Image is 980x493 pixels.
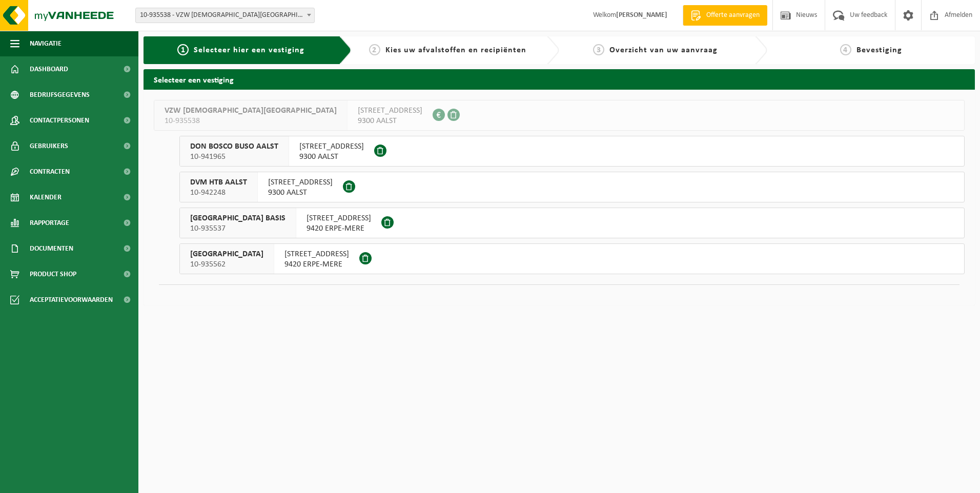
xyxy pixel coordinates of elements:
[358,106,422,116] span: [STREET_ADDRESS]
[179,172,965,202] button: DVM HTB AALST 10-942248 [STREET_ADDRESS]9300 AALST
[840,44,851,55] span: 4
[268,177,333,188] span: [STREET_ADDRESS]
[190,188,247,198] span: 10-942248
[179,243,965,274] button: [GEOGRAPHIC_DATA] 10-935562 [STREET_ADDRESS]9420 ERPE-MERE
[30,236,73,261] span: Documenten
[135,8,315,23] span: 10-935538 - VZW PRIESTER DAENS COLLEGE - AALST
[30,108,89,133] span: Contactpersonen
[268,188,333,198] span: 9300 AALST
[593,44,604,55] span: 3
[165,106,337,116] span: VZW [DEMOGRAPHIC_DATA][GEOGRAPHIC_DATA]
[307,223,371,234] span: 9420 ERPE-MERE
[30,56,68,82] span: Dashboard
[190,141,278,152] span: DON BOSCO BUSO AALST
[704,10,762,20] span: Offerte aanvragen
[307,213,371,223] span: [STREET_ADDRESS]
[194,46,304,54] span: Selecteer hier een vestiging
[30,82,90,108] span: Bedrijfsgegevens
[609,46,718,54] span: Overzicht van uw aanvraag
[284,249,349,259] span: [STREET_ADDRESS]
[177,44,189,55] span: 1
[144,69,975,89] h2: Selecteer een vestiging
[30,159,70,184] span: Contracten
[30,287,113,313] span: Acceptatievoorwaarden
[369,44,380,55] span: 2
[30,31,62,56] span: Navigatie
[190,259,263,270] span: 10-935562
[190,223,285,234] span: 10-935537
[30,210,69,236] span: Rapportage
[299,152,364,162] span: 9300 AALST
[190,213,285,223] span: [GEOGRAPHIC_DATA] BASIS
[30,184,62,210] span: Kalender
[284,259,349,270] span: 9420 ERPE-MERE
[179,208,965,238] button: [GEOGRAPHIC_DATA] BASIS 10-935537 [STREET_ADDRESS]9420 ERPE-MERE
[616,11,667,19] strong: [PERSON_NAME]
[190,249,263,259] span: [GEOGRAPHIC_DATA]
[299,141,364,152] span: [STREET_ADDRESS]
[165,116,337,126] span: 10-935538
[358,116,422,126] span: 9300 AALST
[30,261,76,287] span: Product Shop
[179,136,965,167] button: DON BOSCO BUSO AALST 10-941965 [STREET_ADDRESS]9300 AALST
[856,46,902,54] span: Bevestiging
[190,177,247,188] span: DVM HTB AALST
[683,5,767,26] a: Offerte aanvragen
[190,152,278,162] span: 10-941965
[136,8,314,23] span: 10-935538 - VZW PRIESTER DAENS COLLEGE - AALST
[30,133,68,159] span: Gebruikers
[385,46,526,54] span: Kies uw afvalstoffen en recipiënten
